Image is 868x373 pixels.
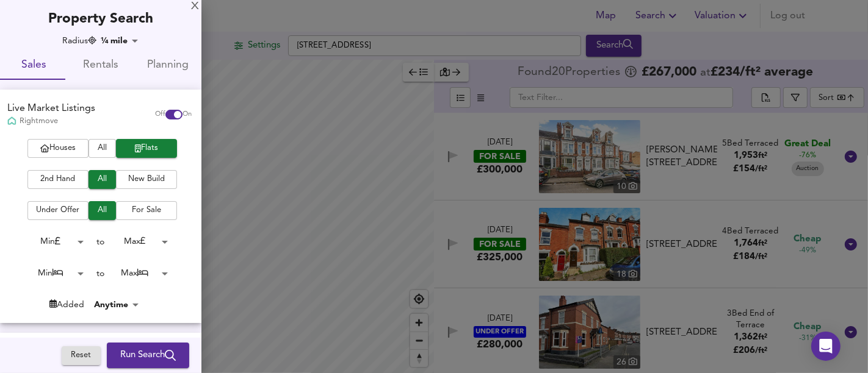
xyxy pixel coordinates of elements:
[116,170,177,189] button: New Build
[90,299,143,311] div: Anytime
[97,268,105,280] div: to
[89,170,116,189] button: All
[95,141,110,155] span: All
[97,236,105,248] div: to
[49,299,84,311] div: Added
[7,102,95,116] div: Live Market Listings
[105,264,172,283] div: Max
[122,204,171,218] span: For Sale
[89,201,116,220] button: All
[34,172,82,187] span: 2nd Hand
[34,141,82,155] span: Houses
[183,110,192,119] span: On
[21,232,88,251] div: Min
[122,172,171,187] span: New Build
[62,35,96,47] div: Radius
[105,232,172,251] div: Max
[27,139,89,158] button: Houses
[21,264,88,283] div: Min
[27,170,89,189] button: 2nd Hand
[74,56,127,75] span: Rentals
[68,349,95,363] span: Reset
[116,139,177,158] button: Flats
[27,201,89,220] button: Under Offer
[191,2,199,11] div: X
[34,204,82,218] span: Under Offer
[142,56,194,75] span: Planning
[97,35,142,47] div: ¼ mile
[7,116,16,127] img: Rightmove
[155,110,165,119] span: Off
[120,347,176,363] span: Run Search
[7,116,95,127] div: Rightmove
[107,343,189,368] button: Run Search
[95,204,110,218] span: All
[811,332,841,361] div: Open Intercom Messenger
[95,172,110,187] span: All
[7,56,60,75] span: Sales
[122,141,171,155] span: Flats
[62,346,101,365] button: Reset
[116,201,177,220] button: For Sale
[89,139,116,158] button: All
